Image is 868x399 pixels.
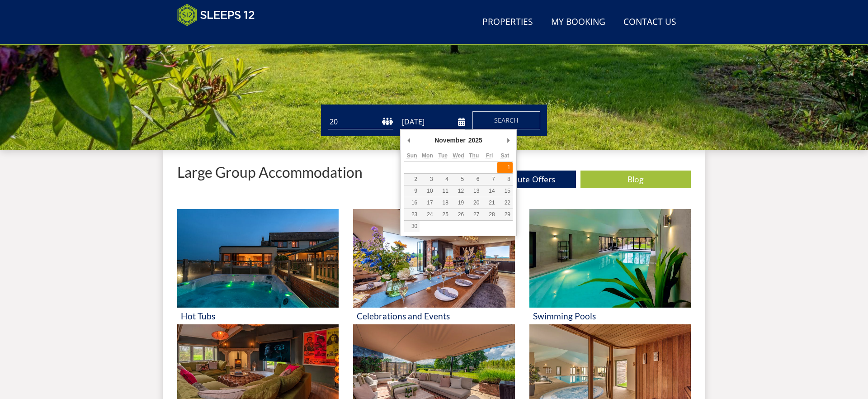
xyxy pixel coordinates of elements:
[407,152,417,159] abbr: Sunday
[435,209,451,220] button: 25
[497,185,513,197] button: 15
[466,171,576,188] a: Last Minute Offers
[451,209,466,220] button: 26
[177,209,339,308] img: 'Hot Tubs' - Large Group Accommodation Holiday Ideas
[435,174,451,185] button: 4
[451,174,466,185] button: 5
[177,164,363,180] p: Large Group Accommodation
[404,185,420,197] button: 9
[420,209,435,220] button: 24
[529,209,691,324] a: 'Swimming Pools' - Large Group Accommodation Holiday Ideas Swimming Pools
[404,174,420,185] button: 2
[486,152,493,159] abbr: Friday
[497,209,513,220] button: 29
[501,152,509,159] abbr: Saturday
[404,197,420,209] button: 16
[467,133,484,147] div: 2025
[469,152,479,159] abbr: Thursday
[420,185,435,197] button: 10
[404,133,413,147] button: Previous Month
[620,12,680,33] a: Contact Us
[494,116,519,124] span: Search
[420,174,435,185] button: 3
[466,185,481,197] button: 13
[435,185,451,197] button: 11
[529,209,691,308] img: 'Swimming Pools' - Large Group Accommodation Holiday Ideas
[422,152,433,159] abbr: Monday
[435,197,451,209] button: 18
[353,209,514,308] img: 'Celebrations and Events' - Large Group Accommodation Holiday Ideas
[451,197,466,209] button: 19
[466,197,481,209] button: 20
[433,133,467,147] div: November
[181,311,335,321] h3: Hot Tubs
[481,185,497,197] button: 14
[357,311,511,321] h3: Celebrations and Events
[479,12,537,33] a: Properties
[451,185,466,197] button: 12
[353,209,514,324] a: 'Celebrations and Events' - Large Group Accommodation Holiday Ideas Celebrations and Events
[177,4,255,26] img: Sleeps 12
[173,32,268,39] iframe: Customer reviews powered by Trustpilot
[580,171,691,188] a: Blog
[400,114,465,129] input: Arrival Date
[533,311,687,321] h3: Swimming Pools
[547,12,609,33] a: My Booking
[472,111,540,129] button: Search
[497,197,513,209] button: 22
[420,197,435,209] button: 17
[504,133,513,147] button: Next Month
[177,209,339,324] a: 'Hot Tubs' - Large Group Accommodation Holiday Ideas Hot Tubs
[438,152,447,159] abbr: Tuesday
[466,174,481,185] button: 6
[404,209,420,220] button: 23
[481,174,497,185] button: 7
[497,174,513,185] button: 8
[481,197,497,209] button: 21
[404,221,420,232] button: 30
[481,209,497,220] button: 28
[497,162,513,173] button: 1
[466,209,481,220] button: 27
[453,152,464,159] abbr: Wednesday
